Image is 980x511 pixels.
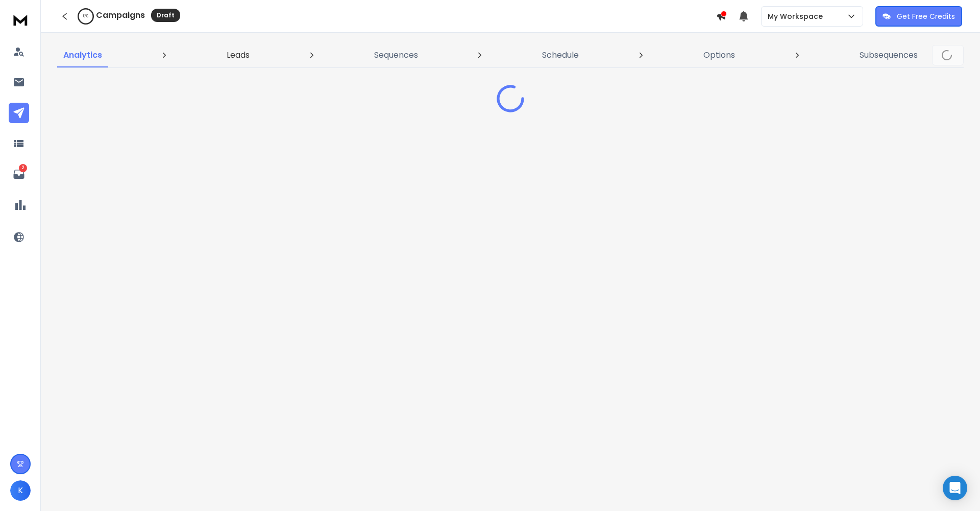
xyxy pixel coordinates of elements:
[697,43,741,67] a: Options
[83,13,88,19] p: 0 %
[703,49,735,61] p: Options
[10,480,31,501] button: K
[151,9,180,22] div: Draft
[943,476,967,500] div: Open Intercom Messenger
[860,49,918,61] p: Subsequences
[542,49,579,61] p: Schedule
[96,9,145,21] h1: Campaigns
[875,6,962,27] button: Get Free Credits
[897,11,955,21] p: Get Free Credits
[10,10,31,29] img: logo
[368,43,424,67] a: Sequences
[9,164,29,184] a: 2
[536,43,585,67] a: Schedule
[220,43,256,67] a: Leads
[227,49,250,61] p: Leads
[19,164,27,172] p: 2
[768,11,827,21] p: My Workspace
[853,43,924,67] a: Subsequences
[57,43,108,67] a: Analytics
[374,49,418,61] p: Sequences
[63,49,102,61] p: Analytics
